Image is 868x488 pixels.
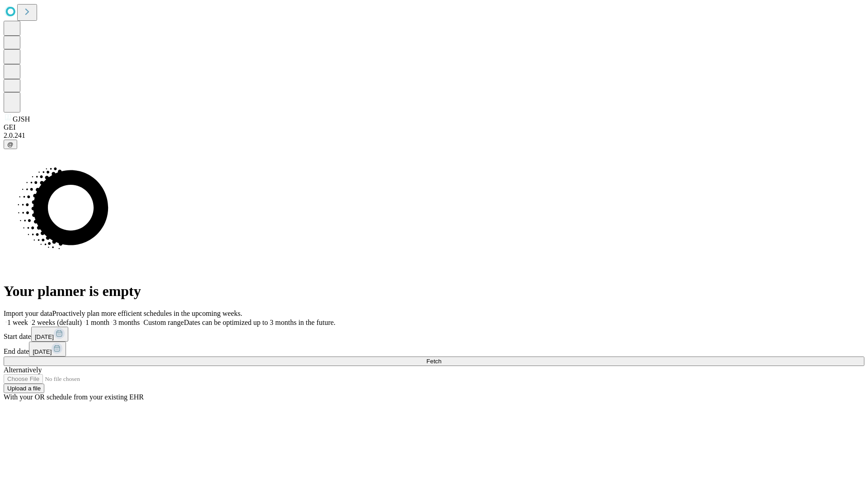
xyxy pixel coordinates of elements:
span: @ [7,141,14,148]
div: GEI [4,123,864,131]
div: End date [4,342,864,357]
h1: Your planner is empty [4,283,864,300]
button: Upload a file [4,384,44,393]
button: [DATE] [31,327,68,342]
button: [DATE] [29,342,66,357]
span: Proactively plan more efficient schedules in the upcoming weeks. [52,310,242,317]
span: Import your data [4,310,52,317]
button: @ [4,140,17,149]
span: With your OR schedule from your existing EHR [4,393,144,401]
span: 3 months [113,319,140,326]
span: 2 weeks (default) [32,319,82,326]
div: Start date [4,327,864,342]
span: [DATE] [33,348,52,355]
span: Custom range [143,319,184,326]
button: Fetch [4,357,864,366]
span: GJSH [13,115,30,123]
span: 1 month [85,319,109,326]
span: [DATE] [35,333,54,340]
div: 2.0.241 [4,131,864,140]
span: 1 week [7,319,28,326]
span: Alternatively [4,366,42,374]
span: Dates can be optimized up to 3 months in the future. [184,319,335,326]
span: Fetch [426,358,441,365]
